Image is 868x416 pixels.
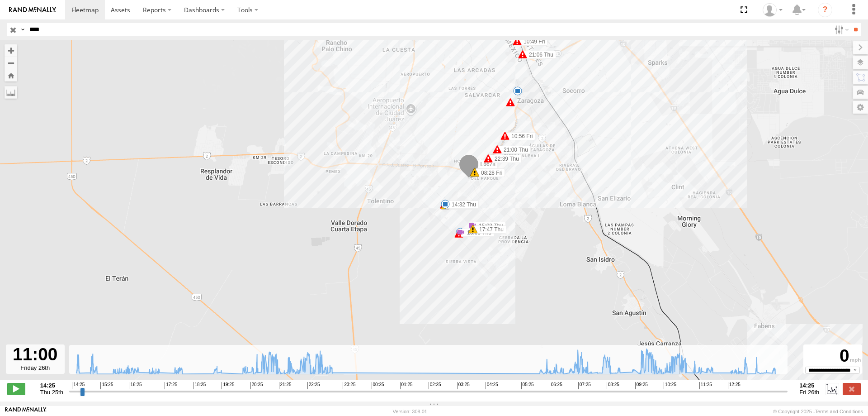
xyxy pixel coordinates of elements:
span: 01:25 [400,382,413,389]
label: 10:56 Fri [505,132,535,140]
span: 16:25 [129,382,142,389]
span: 20:25 [250,382,263,389]
button: Zoom Home [5,69,17,81]
label: Search Filter Options [831,23,850,36]
div: 0 [805,346,861,367]
label: 10:49 Fri [517,38,547,46]
label: 14:32 Thu [445,201,479,209]
div: 5 [513,86,522,96]
label: Search Query [19,23,26,36]
span: 14:25 [72,382,85,389]
span: L6678 [481,161,495,167]
div: 53 [454,229,463,238]
img: rand-logo.svg [9,7,56,13]
span: 21:25 [279,382,292,389]
div: MANUEL HERNANDEZ [759,3,786,17]
div: 5 [506,98,515,107]
span: 09:25 [635,382,648,389]
strong: 14:25 [40,382,63,389]
strong: 14:25 [799,382,819,389]
label: 21:00 Thu [497,146,531,154]
button: Zoom out [5,57,17,69]
span: Fri 26th Sep 2025 [799,389,819,396]
span: 23:25 [343,382,355,389]
span: 08:25 [607,382,619,389]
span: 18:25 [193,382,206,389]
span: 12:25 [728,382,741,389]
span: 10:25 [664,382,676,389]
span: 22:25 [307,382,320,389]
div: © Copyright 2025 - [773,409,863,414]
label: Map Settings [853,101,868,114]
span: 19:25 [222,382,234,389]
label: Close [843,383,861,395]
label: 15:08 Thu [472,222,506,230]
label: 08:28 Fri [475,168,505,177]
div: 7 [440,200,449,209]
i: ? [818,3,832,17]
span: 07:25 [578,382,591,389]
label: 15:03 Thu [461,229,494,237]
span: 06:25 [550,382,562,389]
div: 16 [456,228,465,237]
label: 17:47 Thu [473,225,506,234]
label: 08:28 Fri [475,169,505,177]
span: 17:25 [165,382,177,389]
label: 14:31 Thu [445,201,479,210]
div: Version: 308.01 [393,409,427,414]
span: 05:25 [521,382,534,389]
span: Thu 25th Sep 2025 [40,389,63,396]
label: 22:39 Thu [488,155,522,163]
span: 11:25 [699,382,712,389]
span: 15:25 [100,382,113,389]
button: Zoom in [5,44,17,57]
a: Terms and Conditions [815,409,863,414]
span: 03:25 [457,382,470,389]
label: Play/Stop [7,383,25,395]
a: Visit our Website [5,407,47,416]
span: 02:25 [429,382,441,389]
label: Measure [5,86,17,99]
span: 04:25 [486,382,498,389]
span: 00:25 [372,382,384,389]
label: 21:06 Thu [523,51,556,59]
